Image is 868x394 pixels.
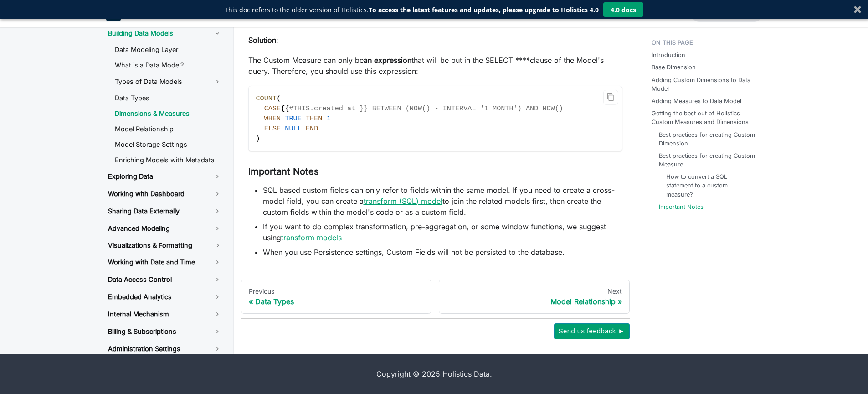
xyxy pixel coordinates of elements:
[101,289,229,305] a: Embedded Analytics
[206,238,229,253] button: Toggle the collapsible sidebar category 'Visualizations & Formatting'
[327,114,331,123] span: 1
[101,221,229,236] a: Advanced Modeling
[249,297,424,306] div: Data Types
[263,221,622,243] li: If you want to do complex transformation, pre-aggregation, or some window functions, we suggest u...
[101,306,229,322] a: Internal Mechanism
[241,280,630,314] nav: Docs pages
[447,297,622,306] div: Model Relationship
[101,272,229,287] a: Data Access Control
[652,76,760,93] a: Adding Custom Dimensions to Data Model
[101,341,229,357] a: Administration Settings
[554,323,630,339] button: Send us feedback ►
[306,124,318,133] span: END
[225,5,599,15] p: This doc refers to the older version of Holistics.
[141,368,728,379] div: Copyright © 2025 Holistics Data.
[285,124,301,133] span: NULL
[603,2,643,17] button: 4.0 docs
[652,63,696,72] a: Base Dimension
[281,233,342,242] a: transform models
[108,58,229,72] a: What is a Data Model?
[306,114,322,123] span: THEN
[364,197,442,206] a: transform (SQL) model
[652,51,685,59] a: Introduction
[652,97,741,105] a: Adding Measures to Data Model
[659,202,704,211] a: Important Notes
[264,114,281,123] span: WHEN
[108,122,229,136] a: Model Relationship
[108,74,229,89] a: Types of Data Models
[281,104,289,113] span: {{
[106,6,193,21] a: HolisticsHolistics Docs (3.0)
[249,287,424,295] div: Previous
[101,324,229,339] a: Billing & Subscriptions
[101,254,229,270] a: Working with Date and Time
[256,94,277,103] span: COUNT
[263,247,622,258] li: When you use Persistence settings, Custom Fields will not be persisted to the database.
[225,5,599,15] div: This doc refers to the older version of Holistics.To access the latest features and updates, plea...
[248,36,276,45] strong: Solution
[439,280,630,314] a: NextModel Relationship
[108,107,229,120] a: Dimensions & Measures
[248,35,622,46] p: :
[285,114,301,123] span: TRUE
[108,43,229,57] a: Data Modeling Layer
[108,91,229,105] a: Data Types
[559,325,625,337] span: Send us feedback ►
[603,90,618,105] button: Copy code to clipboard
[101,186,229,202] a: Working with Dashboard
[666,172,753,199] a: How to convert a SQL statement to a custom measure?
[659,151,757,169] a: Best practices for creating Custom Measure
[277,94,281,103] span: (
[289,104,563,113] span: #THIS.created_at }} BETWEEN (NOW() - INTERVAL '1 MONTH') AND NOW()
[263,185,622,218] li: SQL based custom fields can only refer to fields within the same model. If you need to create a c...
[447,287,622,295] div: Next
[264,124,281,133] span: ELSE
[101,238,206,253] a: Visualizations & Formatting
[364,56,411,65] strong: an expression
[248,55,622,77] p: The Custom Measure can only be that will be put in the SELECT ****clause of the Model's query. Th...
[101,26,229,41] a: Building Data Models
[652,109,760,126] a: Getting the best out of Holistics Custom Measures and Dimensions
[256,135,260,143] span: )
[101,169,229,184] a: Exploring Data
[248,166,622,177] h3: Important Notes
[108,153,229,167] a: Enriching Models with Metadata
[101,203,229,219] a: Sharing Data Externally
[241,280,432,314] a: PreviousData Types
[369,5,599,14] strong: To access the latest features and updates, please upgrade to Holistics 4.0
[264,104,281,113] span: CASE
[659,130,757,148] a: Best practices for creating Custom Dimension
[108,138,229,151] a: Model Storage Settings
